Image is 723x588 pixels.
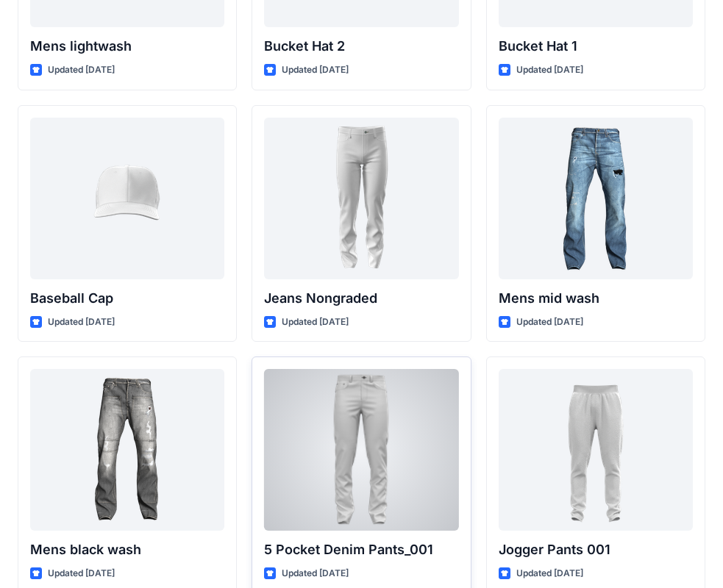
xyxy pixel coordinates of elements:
[48,566,115,581] p: Updated [DATE]
[499,118,693,279] a: Mens mid wash
[499,369,693,531] a: Jogger Pants 001
[30,36,224,57] p: Mens lightwash
[48,62,115,78] p: Updated [DATE]
[282,62,349,78] p: Updated [DATE]
[499,288,693,309] p: Mens mid wash
[264,118,458,279] a: Jeans Nongraded
[282,315,349,330] p: Updated [DATE]
[48,315,115,330] p: Updated [DATE]
[30,288,224,309] p: Baseball Cap
[499,539,693,560] p: Jogger Pants 001
[499,36,693,57] p: Bucket Hat 1
[264,539,458,560] p: 5 Pocket Denim Pants_001
[264,369,458,531] a: 5 Pocket Denim Pants_001
[282,566,349,581] p: Updated [DATE]
[516,62,583,78] p: Updated [DATE]
[516,566,583,581] p: Updated [DATE]
[30,118,224,279] a: Baseball Cap
[264,288,458,309] p: Jeans Nongraded
[516,315,583,330] p: Updated [DATE]
[30,369,224,531] a: Mens black wash
[264,36,458,57] p: Bucket Hat 2
[30,539,224,560] p: Mens black wash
